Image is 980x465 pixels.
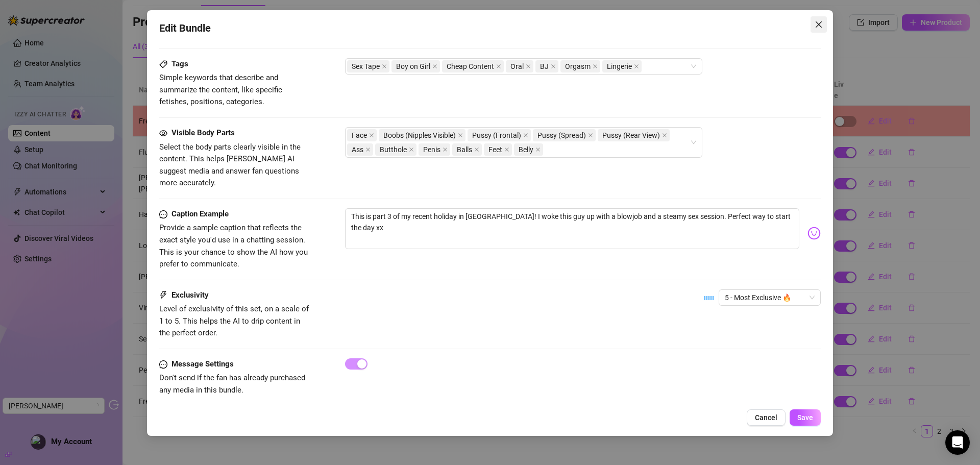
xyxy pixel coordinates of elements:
span: Penis [419,143,450,156]
span: close [432,64,437,69]
span: Penis [423,144,440,155]
span: Belly [519,144,533,155]
span: Lingerie [607,61,632,72]
span: Don't send if the fan has already purchased any media in this bundle. [159,373,305,395]
strong: Caption Example [171,209,229,218]
textarea: This is part 3 of my recent holiday in [GEOGRAPHIC_DATA]! I woke this guy up with a blowjob and a... [345,208,799,249]
span: Level of exclusivity of this set, on a scale of 1 to 5. This helps the AI to drip content in the ... [159,304,309,337]
span: close [369,133,374,138]
span: Belly [514,143,543,156]
span: Butthole [375,143,416,156]
span: message [159,208,167,221]
strong: Exclusivity [171,290,209,300]
span: close [365,147,371,152]
span: Orgasm [565,61,591,72]
span: Edit Bundle [159,20,211,36]
span: Boobs (Nipples Visible) [383,130,456,141]
span: close [504,147,509,152]
span: Oral [510,61,524,72]
span: Close [811,20,827,29]
span: Save [797,413,813,422]
span: close [535,147,541,152]
span: BJ [535,60,558,72]
span: BJ [540,61,549,72]
span: Orgasm [560,60,600,72]
span: close [593,64,598,69]
span: Provide a sample caption that reflects the exact style you'd use in a chatting session. This is y... [159,223,308,268]
span: close [815,20,823,29]
span: close [551,64,556,69]
span: 5 - Most Exclusive 🔥 [725,290,815,305]
span: tag [159,60,167,68]
button: Close [811,16,827,33]
span: Simple keywords that describe and summarize the content, like specific fetishes, positions, categ... [159,73,282,106]
span: Pussy (Rear View) [598,129,670,141]
div: Open Intercom Messenger [945,430,970,455]
span: Feet [488,144,502,155]
span: Balls [457,144,472,155]
span: close [458,133,463,138]
span: close [382,64,387,69]
span: Pussy (Spread) [533,129,596,141]
span: close [409,147,414,152]
button: Save [790,409,821,426]
strong: Message Settings [171,359,234,369]
strong: Tags [171,59,188,68]
span: close [496,64,501,69]
span: Pussy (Rear View) [602,130,660,141]
span: Balls [452,143,482,156]
span: Sex Tape [347,60,389,72]
span: Ass [352,144,363,155]
span: Select the body parts clearly visible in the content. This helps [PERSON_NAME] AI suggest media a... [159,142,301,188]
span: Cheap Content [442,60,504,72]
span: close [523,133,528,138]
span: Pussy (Frontal) [472,130,521,141]
span: close [662,133,667,138]
span: Feet [484,143,512,156]
span: eye [159,129,167,137]
span: Ass [347,143,373,156]
span: Oral [506,60,533,72]
span: Face [352,130,367,141]
strong: Visible Body Parts [171,128,235,137]
button: Cancel [747,409,786,426]
span: Boy on Girl [396,61,430,72]
span: Boy on Girl [391,60,440,72]
span: Butthole [380,144,407,155]
span: Cancel [755,413,777,422]
span: close [634,64,639,69]
span: close [588,133,593,138]
span: message [159,358,167,371]
span: close [474,147,479,152]
span: Lingerie [602,60,642,72]
span: close [526,64,531,69]
img: svg%3e [807,227,821,240]
span: Sex Tape [352,61,380,72]
span: Cheap Content [447,61,494,72]
span: Face [347,129,377,141]
span: thunderbolt [159,289,167,302]
span: Boobs (Nipples Visible) [379,129,465,141]
span: close [443,147,448,152]
span: Pussy (Spread) [537,130,586,141]
span: Pussy (Frontal) [468,129,531,141]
